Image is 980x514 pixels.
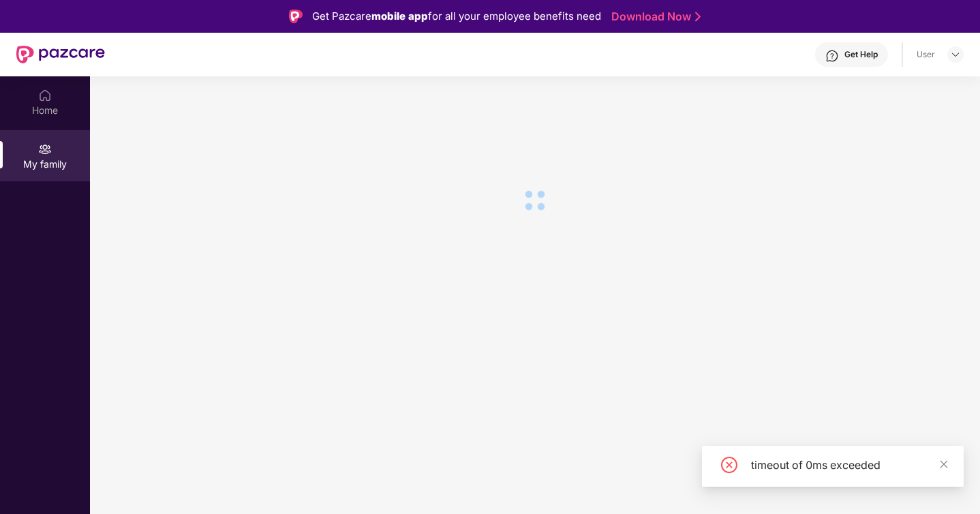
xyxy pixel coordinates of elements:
[695,10,701,24] img: Stroke
[844,49,878,60] div: Get Help
[939,459,949,469] span: close
[721,457,737,473] span: close-circle
[825,49,839,63] img: svg+xml;base64,PHN2ZyBpZD0iSGVscC0zMngzMiIgeG1sbnM9Imh0dHA6Ly93d3cudzMub3JnLzIwMDAvc3ZnIiB3aWR0aD...
[950,49,961,60] img: svg+xml;base64,PHN2ZyBpZD0iRHJvcGRvd24tMzJ4MzIiIHhtbG5zPSJodHRwOi8vd3d3LnczLm9yZy8yMDAwL3N2ZyIgd2...
[16,46,105,63] img: New Pazcare Logo
[917,49,935,60] div: User
[312,8,601,25] div: Get Pazcare for all your employee benefits need
[38,89,52,102] img: svg+xml;base64,PHN2ZyBpZD0iSG9tZSIgeG1sbnM9Imh0dHA6Ly93d3cudzMub3JnLzIwMDAvc3ZnIiB3aWR0aD0iMjAiIG...
[751,457,947,473] div: timeout of 0ms exceeded
[38,142,52,156] img: svg+xml;base64,PHN2ZyB3aWR0aD0iMjAiIGhlaWdodD0iMjAiIHZpZXdCb3g9IjAgMCAyMCAyMCIgZmlsbD0ibm9uZSIgeG...
[371,10,428,22] strong: mobile app
[611,10,696,24] a: Download Now
[289,10,303,23] img: Logo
